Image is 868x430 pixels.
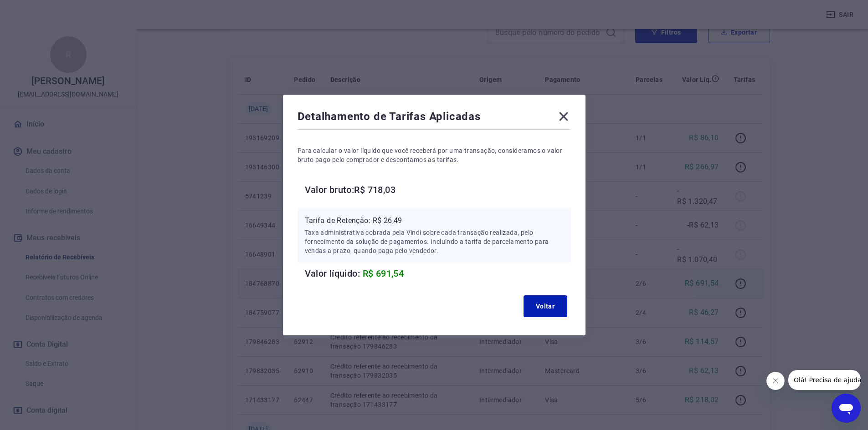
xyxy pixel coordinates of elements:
p: Para calcular o valor líquido que você receberá por uma transação, consideramos o valor bruto pag... [298,146,571,164]
span: Olá! Precisa de ajuda? [5,6,77,14]
span: R$ 691,54 [363,268,404,279]
p: Taxa administrativa cobrada pela Vindi sobre cada transação realizada, pelo fornecimento da soluç... [305,228,564,255]
p: Tarifa de Retenção: -R$ 26,49 [305,215,564,226]
iframe: Mensagem da empresa [788,370,861,390]
iframe: Botão para abrir a janela de mensagens [832,394,861,423]
button: Voltar [524,295,567,317]
iframe: Fechar mensagem [766,372,785,390]
h6: Valor líquido: [305,266,571,281]
h6: Valor bruto: R$ 718,03 [305,182,571,197]
div: Detalhamento de Tarifas Aplicadas [298,109,571,127]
